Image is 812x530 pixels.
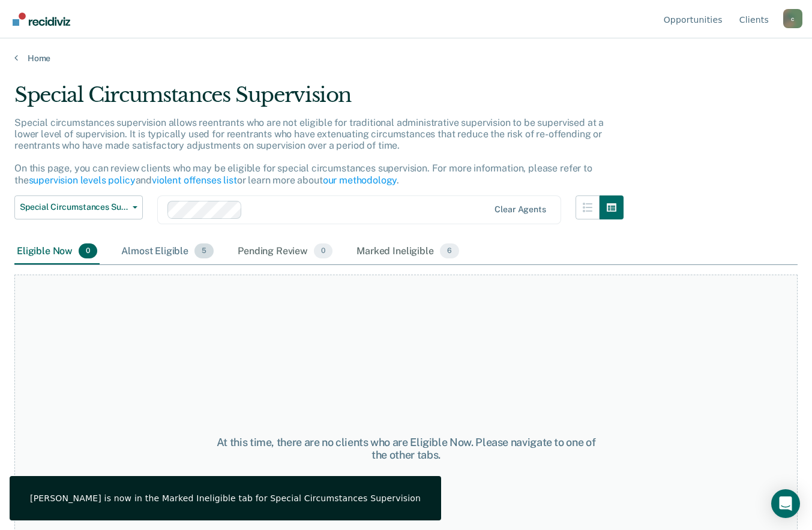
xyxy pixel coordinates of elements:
div: c [783,9,802,28]
div: [PERSON_NAME] is now in the Marked Ineligible tab for Special Circumstances Supervision [30,493,421,504]
span: 5 [194,243,214,259]
span: 0 [314,243,332,259]
p: Special circumstances supervision allows reentrants who are not eligible for traditional administ... [14,117,604,186]
a: violent offenses list [152,174,237,186]
button: Special Circumstances Supervision [14,195,143,219]
span: Special Circumstances Supervision [20,202,128,212]
div: Pending Review0 [235,239,335,265]
a: Home [14,53,798,64]
a: our methodology [323,174,397,186]
a: supervision levels policy [29,174,136,186]
img: Recidiviz [13,13,70,26]
div: At this time, there are no clients who are Eligible Now. Please navigate to one of the other tabs. [211,436,602,462]
span: 0 [79,243,97,259]
div: Eligible Now0 [14,239,100,265]
div: Almost Eligible5 [119,239,216,265]
span: 6 [440,243,459,259]
button: Profile dropdown button [783,9,802,28]
div: Clear agents [495,204,546,215]
div: Open Intercom Messenger [771,489,800,518]
div: Special Circumstances Supervision [14,83,624,117]
div: Marked Ineligible6 [354,239,462,265]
